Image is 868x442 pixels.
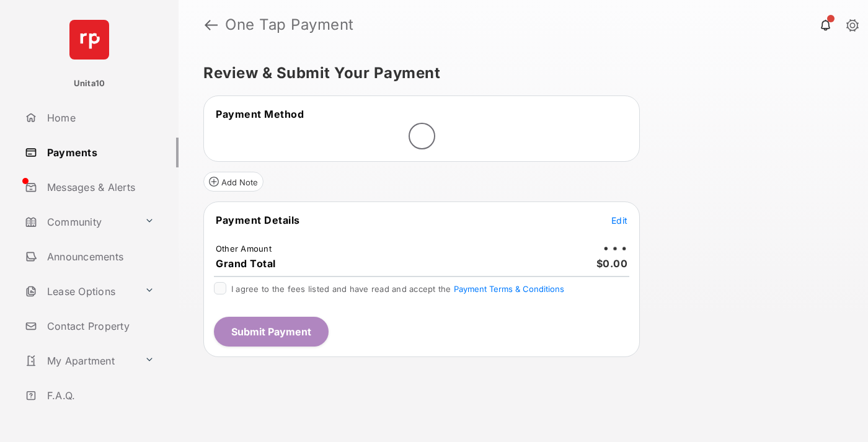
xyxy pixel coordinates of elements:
[74,77,105,90] p: Unita10
[611,215,627,226] span: Edit
[203,66,833,81] h5: Review & Submit Your Payment
[20,276,139,306] a: Lease Options
[454,284,564,294] button: I agree to the fees listed and have read and accept the
[215,243,272,254] td: Other Amount
[20,172,179,202] a: Messages & Alerts
[69,20,109,60] img: svg+xml;base64,PHN2ZyB4bWxucz0iaHR0cDovL3d3dy53My5vcmcvMjAwMC9zdmciIHdpZHRoPSI2NCIgaGVpZ2h0PSI2NC...
[216,108,304,120] span: Payment Method
[231,284,564,294] span: I agree to the fees listed and have read and accept the
[596,257,628,270] span: $0.00
[20,311,179,341] a: Contact Property
[611,214,627,226] button: Edit
[214,317,329,347] button: Submit Payment
[225,17,354,32] strong: One Tap Payment
[20,207,139,237] a: Community
[216,257,276,270] span: Grand Total
[20,242,179,272] a: Announcements
[203,172,263,192] button: Add Note
[20,138,179,167] a: Payments
[20,381,179,410] a: F.A.Q.
[20,103,179,133] a: Home
[216,214,300,226] span: Payment Details
[20,346,139,376] a: My Apartment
